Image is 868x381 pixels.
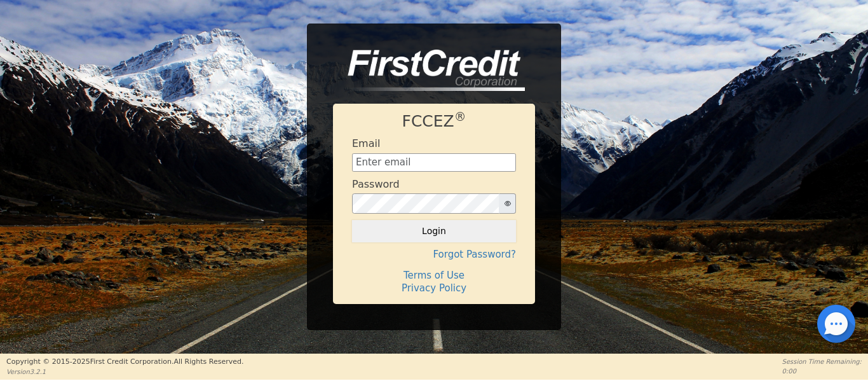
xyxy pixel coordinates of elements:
h1: FCCEZ [352,112,516,131]
h4: Terms of Use [352,270,516,281]
img: logo-CMu_cnol.png [333,50,525,92]
input: Enter email [352,153,516,172]
sup: ® [454,110,466,123]
h4: Password [352,178,400,190]
h4: Privacy Policy [352,282,516,294]
input: password [352,193,499,214]
p: Version 3.2.1 [6,367,243,377]
p: 0:00 [782,366,862,376]
button: Login [352,220,516,242]
p: Session Time Remaining: [782,357,862,366]
h4: Forgot Password? [352,249,516,260]
p: Copyright © 2015- 2025 First Credit Corporation. [6,357,243,368]
span: All Rights Reserved. [173,357,243,366]
h4: Email [352,137,380,149]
